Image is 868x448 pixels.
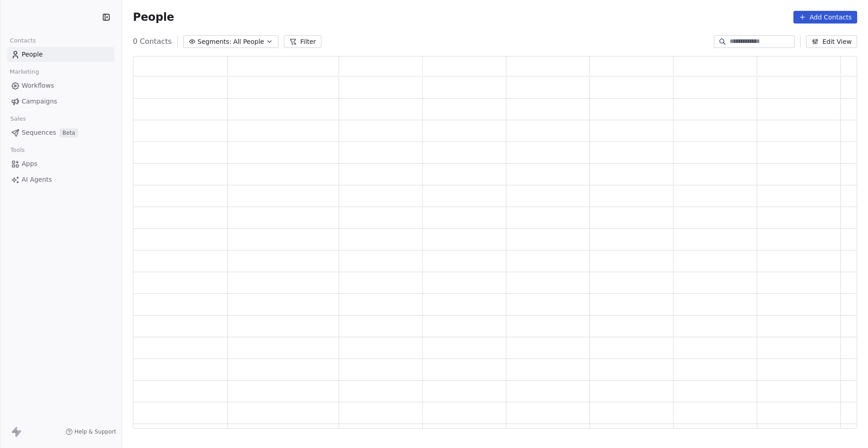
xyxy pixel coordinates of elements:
span: People [133,10,174,24]
span: Segments: [198,37,231,47]
a: SequencesBeta [7,125,114,140]
a: People [7,47,114,62]
span: Sequences [22,128,56,137]
span: Workflows [22,81,54,90]
span: Apps [22,159,38,169]
span: Marketing [6,65,43,79]
span: Campaigns [22,97,57,106]
button: Filter [284,35,321,48]
span: All People [233,37,264,47]
a: Apps [7,156,114,171]
a: Workflows [7,78,114,93]
button: Add Contacts [793,11,857,24]
span: People [22,50,43,59]
a: Help & Support [66,428,116,435]
span: Contacts [6,34,40,47]
a: AI Agents [7,172,114,187]
button: Edit View [806,35,857,48]
span: Sales [6,112,30,126]
span: Tools [6,143,28,157]
span: AI Agents [22,175,52,184]
span: 0 Contacts [133,36,172,47]
a: Campaigns [7,94,114,109]
span: Beta [60,128,78,137]
span: Help & Support [75,428,116,435]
